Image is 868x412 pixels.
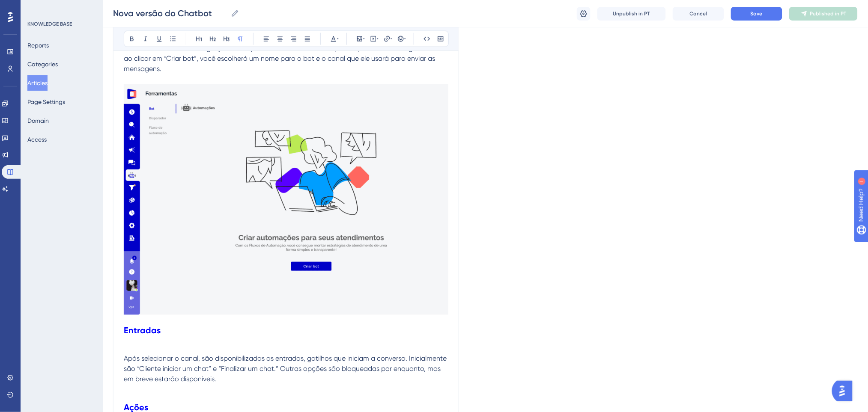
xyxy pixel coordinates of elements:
span: Need Help? [20,2,54,12]
span: Save [751,10,763,17]
button: Unpublish in PT [597,7,666,21]
button: Published in PT [789,7,858,21]
div: 1 [60,4,62,11]
iframe: UserGuiding AI Assistant Launcher [832,378,858,404]
button: Categories [27,56,58,72]
span: Published in PT [810,10,847,17]
span: Após selecionar o canal, são disponibilizadas as entradas, gatilhos que iniciam a conversa. Inici... [124,355,448,383]
input: Article Name [113,7,227,19]
button: Cancel [673,7,724,21]
button: Page Settings [27,94,65,110]
button: Access [27,132,47,147]
button: Domain [27,113,49,128]
div: KNOWLEDGE BASE [27,21,72,27]
button: Reports [27,38,49,53]
span: Unpublish in PT [613,10,650,17]
button: Articles [27,75,48,91]
strong: Entradas [124,326,161,336]
button: Save [731,7,782,21]
span: Cancel [690,10,707,17]
span: Caso tenha realizado a migração e não possua nenhum bot criado, será apresentada a seguinte tela ... [124,44,449,73]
